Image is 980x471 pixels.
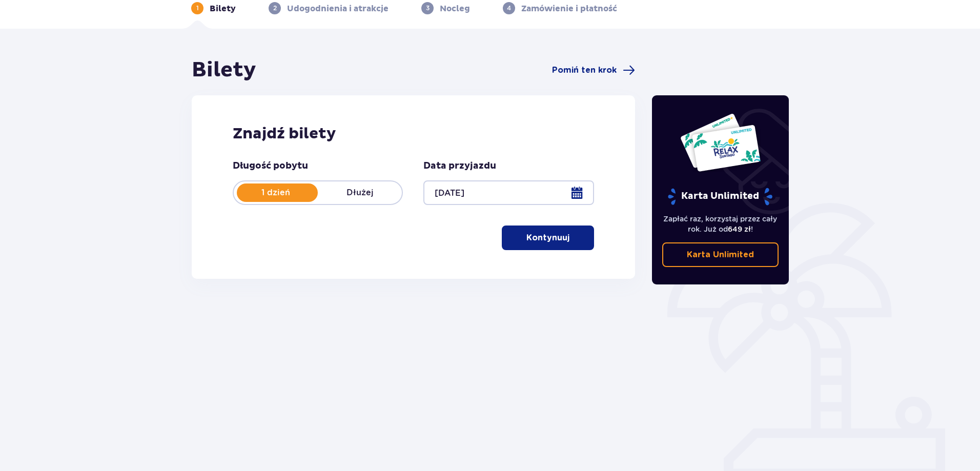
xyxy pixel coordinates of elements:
p: Karta Unlimited [687,249,754,260]
p: Zamówienie i płatność [521,3,617,14]
a: Pomiń ten krok [552,64,635,76]
h1: Bilety [192,57,256,83]
p: 4 [507,4,511,13]
p: 1 [196,4,199,13]
p: Nocleg [440,3,470,14]
p: Długość pobytu [233,160,308,172]
a: Karta Unlimited [662,242,779,267]
p: 1 dzień [234,187,318,198]
span: 649 zł [728,225,751,233]
button: Kontynuuj [502,226,594,250]
p: Bilety [210,3,236,14]
span: Pomiń ten krok [552,65,617,76]
p: Karta Unlimited [667,188,773,206]
p: Udogodnienia i atrakcje [287,3,389,14]
p: Data przyjazdu [423,160,496,172]
p: Kontynuuj [526,232,569,243]
p: 2 [273,4,277,13]
p: 3 [426,4,430,13]
p: Dłużej [318,187,402,198]
h2: Znajdź bilety [233,124,594,144]
p: Zapłać raz, korzystaj przez cały rok. Już od ! [662,214,779,234]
